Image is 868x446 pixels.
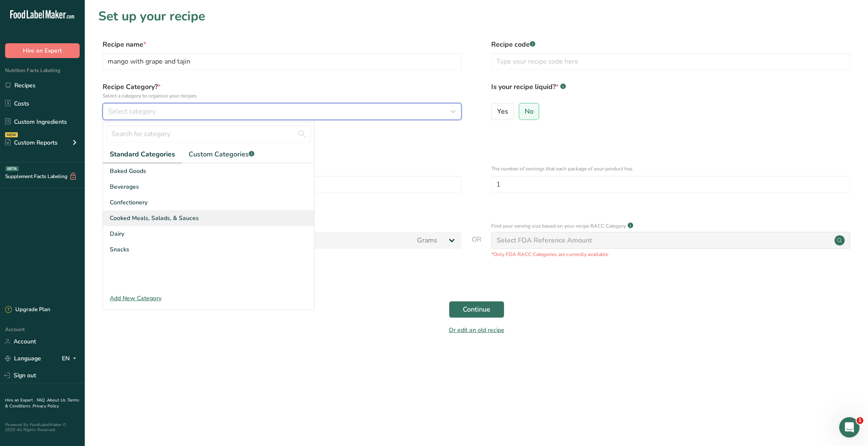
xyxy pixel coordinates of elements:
button: Hire an Expert [5,43,80,58]
p: *Only FDA RACC Categories are currently available [491,251,850,258]
span: Cooked Meals, Salads, & Sauces [110,214,199,223]
span: Dairy [110,229,124,238]
div: Upgrade Plan [5,306,50,314]
a: Hire an Expert . [5,397,35,403]
label: Recipe code [491,39,850,50]
span: Beverages [110,182,139,191]
div: Custom Reports [5,138,58,147]
a: About Us . [47,397,67,403]
span: No [525,107,534,116]
span: Select category [108,106,156,117]
input: Type your recipe code here [491,53,850,70]
label: Recipe name [103,39,462,50]
p: Select a category to organize your recipes [103,92,462,100]
p: The number of servings that each package of your product has. [491,165,850,173]
button: Select category [103,103,462,120]
span: 1 [857,417,863,424]
span: Confectionery [110,198,147,207]
span: Snacks [110,245,129,254]
a: Language [5,351,41,366]
span: OR [472,234,481,258]
div: EN [62,354,80,364]
a: Privacy Policy [33,403,59,409]
a: FAQ . [37,397,47,403]
div: BETA [6,166,19,171]
a: Or edit an old recipe [449,326,504,334]
label: Recipe Category? [103,82,462,100]
p: Find your serving size based on your recipe RACC Category [491,222,626,230]
a: Terms & Conditions . [5,397,79,409]
span: Standard Categories [110,149,175,159]
div: NEW [5,132,18,137]
button: Continue [449,301,504,318]
h1: Set up your recipe [98,7,854,26]
div: Powered By FoodLabelMaker © 2025 All Rights Reserved [5,422,80,432]
span: Baked Goods [110,167,146,176]
div: Add New Category [103,294,314,303]
span: Yes [497,107,508,116]
input: Type your recipe name here [103,53,462,70]
div: Select FDA Reference Amount [497,235,592,245]
span: Continue [463,304,490,315]
span: Custom Categories [189,149,254,159]
input: Search for category [106,125,311,142]
iframe: Intercom live chat [839,417,860,438]
label: Is your recipe liquid? [491,82,850,100]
